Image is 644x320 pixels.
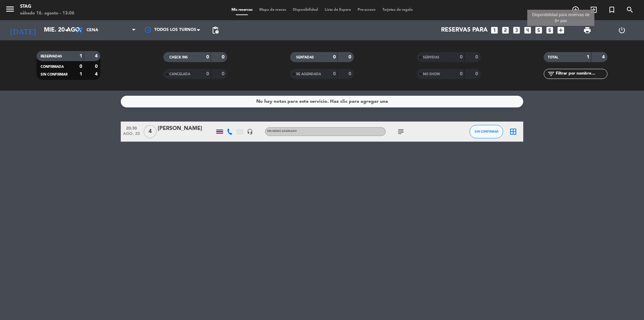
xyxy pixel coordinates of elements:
strong: 4 [95,54,99,58]
i: turned_in_not [608,6,616,14]
i: filter_list [547,70,555,78]
strong: 0 [333,72,336,76]
i: exit_to_app [590,6,598,14]
strong: 0 [460,72,463,76]
strong: 0 [475,72,479,76]
button: menu [5,4,15,16]
i: looks_5 [534,26,543,35]
span: Pre-acceso [354,8,379,12]
i: border_all [509,128,517,136]
i: looks_3 [512,26,521,35]
strong: 0 [222,72,226,76]
strong: 4 [95,72,99,77]
strong: 0 [460,55,463,59]
strong: 0 [206,55,209,59]
strong: 0 [348,72,353,76]
button: SIN CONFIRMAR [470,125,503,138]
span: SENTADAS [296,56,314,59]
strong: 0 [222,55,226,59]
i: looks_4 [523,26,532,35]
i: [DATE] [5,23,41,38]
i: arrow_drop_down [62,26,70,34]
span: TOTAL [548,56,558,59]
strong: 0 [79,64,82,69]
strong: 1 [79,54,82,58]
span: CANCELADA [169,73,190,76]
div: STAG [20,3,74,10]
input: Filtrar por nombre... [555,70,607,78]
span: 4 [144,125,157,138]
i: menu [5,4,15,14]
span: Cena [87,28,98,33]
span: RESERVADAS [41,55,62,58]
span: Mapa de mesas [256,8,289,12]
span: Lista de Espera [321,8,354,12]
strong: 1 [79,72,82,77]
strong: 1 [587,55,589,59]
strong: 0 [206,72,209,76]
span: CHECK INS [169,56,188,59]
span: ago. 20 [123,132,140,139]
span: pending_actions [211,26,219,34]
span: Disponibilidad [289,8,321,12]
span: 20:30 [123,124,140,132]
i: add_box [556,26,565,35]
strong: 4 [602,55,606,59]
i: power_settings_new [618,26,626,34]
span: Reservas para [441,27,488,34]
span: SIN CONFIRMAR [475,130,498,133]
span: CONFIRMADA [41,65,64,68]
span: SERVIDAS [423,56,439,59]
i: looks_6 [545,26,554,35]
i: search [626,6,634,14]
strong: 0 [348,55,353,59]
span: print [583,26,591,34]
span: Tarjetas de regalo [379,8,416,12]
span: RE AGENDADA [296,73,321,76]
i: headset_mic [247,129,253,135]
span: NO SHOW [423,73,440,76]
strong: 0 [333,55,336,59]
span: SIN CONFIRMAR [41,73,67,76]
strong: 0 [95,64,99,69]
div: [PERSON_NAME] [158,124,215,133]
i: looks_two [501,26,510,35]
span: Sin menú asignado [267,130,297,133]
span: Mis reservas [228,8,256,12]
i: subject [397,128,405,136]
div: Disponibilidad para reservas de 9+ pax [527,12,594,24]
i: looks_one [490,26,499,35]
div: sábado 16. agosto - 13:06 [20,10,74,17]
div: No hay notas para este servicio. Haz clic para agregar una [256,98,388,105]
div: LOG OUT [604,20,639,40]
strong: 0 [475,55,479,59]
i: add_circle_outline [572,6,580,14]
